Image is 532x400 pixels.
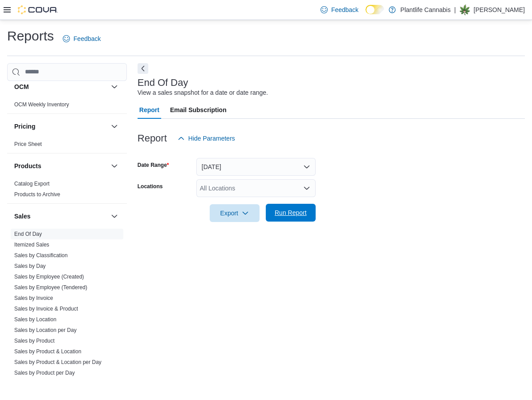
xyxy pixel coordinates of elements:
a: Sales by Product per Day [14,370,75,376]
div: Pricing [7,139,127,153]
span: Sales by Employee (Tendered) [14,284,87,291]
h3: Pricing [14,122,35,131]
h3: OCM [14,82,29,91]
div: OCM [7,99,127,113]
button: Pricing [14,122,107,131]
a: Sales by Employee (Created) [14,274,84,280]
span: Sales by Invoice & Product [14,305,78,312]
div: Sales [7,229,127,382]
h1: Reports [7,27,54,45]
span: Sales by Invoice [14,295,53,302]
span: Sales by Product [14,337,55,344]
h3: Products [14,162,41,170]
p: | [454,4,456,15]
img: Cova [18,5,58,14]
span: Dark Mode [365,14,366,15]
div: Products [7,178,127,203]
button: OCM [14,82,107,91]
a: End Of Day [14,231,42,237]
a: Sales by Product & Location [14,348,81,355]
span: OCM Weekly Inventory [14,101,69,108]
a: OCM Weekly Inventory [14,101,69,108]
button: Export [210,204,260,222]
a: Sales by Invoice & Product [14,306,78,312]
button: Sales [14,212,107,221]
div: Jesse Thurston [459,4,470,15]
button: Hide Parameters [174,129,239,147]
span: Price Sheet [14,141,42,148]
button: Open list of options [303,185,310,192]
button: Sales [109,211,120,222]
p: [PERSON_NAME] [474,4,525,15]
a: Sales by Product [14,338,55,344]
a: Sales by Day [14,263,46,269]
a: Price Sheet [14,141,42,147]
h3: Report [138,133,167,144]
span: Hide Parameters [188,134,235,143]
span: Feedback [73,34,101,43]
input: Dark Mode [365,5,384,14]
span: Catalog Export [14,180,49,187]
a: Sales by Location per Day [14,327,77,333]
a: Sales by Product & Location per Day [14,359,102,365]
button: OCM [109,81,120,92]
span: Sales by Product & Location per Day [14,359,102,366]
button: Products [14,162,107,170]
a: Feedback [59,30,104,48]
span: Sales by Location [14,316,57,323]
button: [DATE] [196,158,316,176]
h3: End Of Day [138,77,188,88]
p: Plantlife Cannabis [400,4,451,15]
a: Sales by Classification [14,252,68,259]
a: Sales by Location [14,316,57,323]
a: Sales by Employee (Tendered) [14,284,87,291]
span: Sales by Product per Day [14,369,75,376]
h3: Sales [14,212,31,221]
span: Sales by Product & Location [14,348,81,355]
span: Sales by Location per Day [14,327,77,334]
a: Feedback [317,1,362,19]
span: Email Subscription [170,101,227,119]
span: Export [215,204,254,222]
span: Products to Archive [14,191,60,198]
a: Sales by Invoice [14,295,53,301]
a: Itemized Sales [14,242,49,248]
label: Locations [138,183,163,190]
button: Pricing [109,121,120,132]
button: Run Report [266,204,316,222]
a: Products to Archive [14,191,60,198]
button: Next [138,63,148,74]
a: Catalog Export [14,181,49,187]
label: Date Range [138,162,169,169]
button: Products [109,161,120,171]
span: Feedback [331,5,358,14]
span: Report [139,101,159,119]
span: Run Report [275,208,307,217]
div: View a sales snapshot for a date or date range. [138,88,268,97]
